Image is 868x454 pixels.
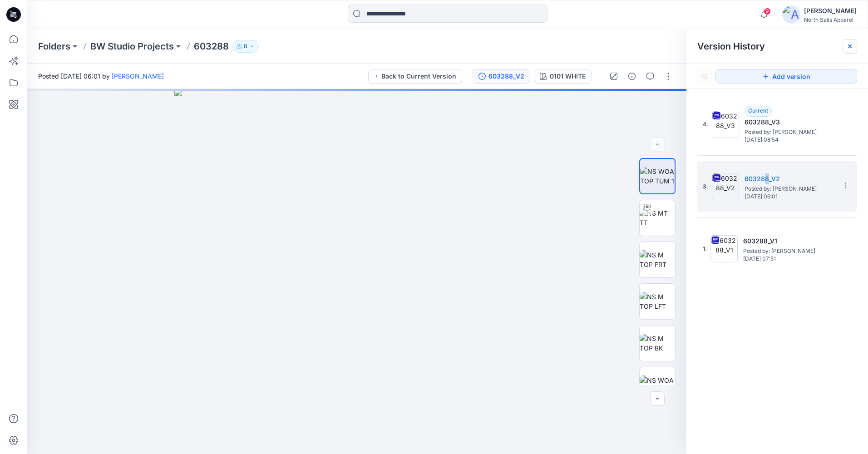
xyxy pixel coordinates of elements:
[743,247,834,256] span: Posted by: Kapila Kothalawala
[90,40,174,53] a: BW Studio Projects
[488,71,524,81] div: 603288_V2
[38,40,70,53] a: Folders
[712,173,739,200] img: 603288_V2
[743,256,834,262] span: [DATE] 07:51
[710,235,738,262] img: 603288_V1
[745,193,835,200] span: [DATE] 06:01
[38,71,164,81] span: Posted [DATE] 06:01 by
[640,167,675,186] img: NS WOA TOP TUM 1
[232,40,259,53] button: 8
[703,245,707,253] span: 1.
[712,111,739,138] img: 603288_V3
[368,69,462,84] button: Back to Current Version
[640,334,675,353] img: NS M TOP BK
[697,41,765,52] span: Version History
[764,8,771,15] span: 9
[640,375,675,395] img: NS WOA TOP FRT 1
[745,117,835,128] h5: 603288_V3
[804,5,857,16] div: [PERSON_NAME]
[782,5,800,24] img: avatar
[703,120,708,128] span: 4.
[174,89,539,454] img: eyJhbGciOiJIUzI1NiIsImtpZCI6IjAiLCJzbHQiOiJzZXMiLCJ0eXAiOiJKV1QifQ.eyJkYXRhIjp7InR5cGUiOiJzdG9yYW...
[550,71,586,81] div: 0101 WHITE
[640,250,675,269] img: NS M TOP FRT
[745,137,835,143] span: [DATE] 08:54
[745,173,835,184] h5: 603288_V2
[743,236,834,247] h5: 603288_V1
[194,40,229,53] p: 603288
[715,69,857,84] button: Add version
[745,128,835,137] span: Posted by: Kapila Kothalawala
[244,41,247,51] p: 8
[640,208,675,227] img: NS MT TT
[640,292,675,311] img: NS M TOP LFT
[748,107,768,114] span: Current
[703,183,708,191] span: 3.
[846,43,853,50] button: Close
[745,184,835,193] span: Posted by: Kapila Kothalawala
[625,69,639,84] button: Details
[112,72,164,80] a: [PERSON_NAME]
[697,69,712,84] button: Show Hidden Versions
[534,69,592,84] button: 0101 WHITE
[804,16,857,23] div: North Sails Apparel
[473,69,530,84] button: 603288_V2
